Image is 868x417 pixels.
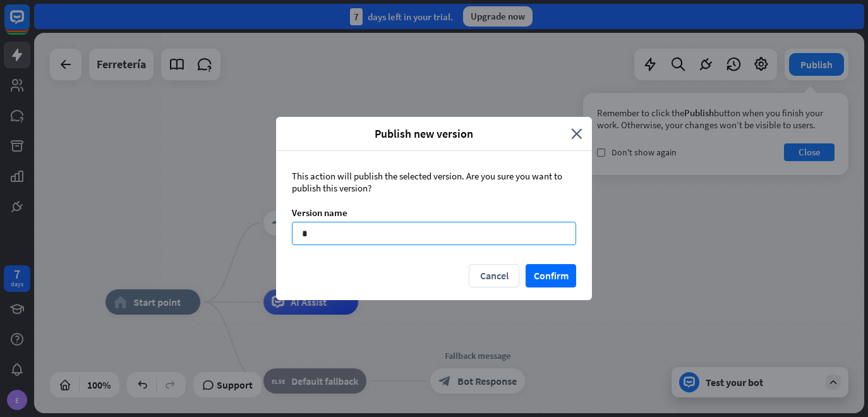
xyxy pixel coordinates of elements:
i: close [571,126,582,141]
span: Publish new version [286,126,562,141]
div: This action will publish the selected version. Are you sure you want to publish this version? [292,170,576,194]
button: Cancel [469,264,519,287]
button: Open LiveChat chat widget [10,5,48,43]
button: Confirm [526,264,576,287]
div: Version name [292,207,576,219]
